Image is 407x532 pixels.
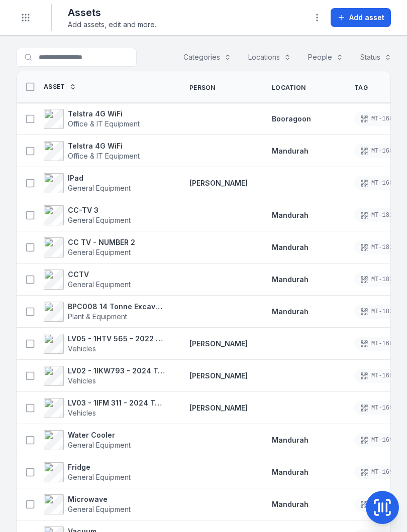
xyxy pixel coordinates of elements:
[301,48,350,67] button: People
[177,48,238,67] button: Categories
[68,6,156,20] h2: Assets
[68,462,131,472] strong: Fridge
[44,462,131,482] a: FridgeGeneral Equipment
[68,205,131,215] strong: CC-TV 3
[68,109,140,119] strong: Telstra 4G WiFi
[272,243,309,251] span: Mandurah
[189,339,248,349] a: [PERSON_NAME]
[68,119,140,128] span: Office & IT Equipment
[349,13,384,23] span: Add asset
[16,8,35,27] button: Toggle navigation
[68,312,127,321] span: Plant & Equipment
[272,500,309,508] span: Mandurah
[68,173,131,183] strong: IPad
[68,409,96,417] span: Vehicles
[44,173,131,193] a: IPadGeneral Equipment
[354,240,402,254] div: MT-1828
[354,144,402,158] div: MT-1683
[68,344,96,353] span: Vehicles
[189,178,248,188] a: [PERSON_NAME]
[68,494,131,504] strong: Microwave
[44,494,131,514] a: MicrowaveGeneral Equipment
[68,20,156,30] span: Add assets, edit and more.
[44,237,135,257] a: CC TV - NUMBER 2General Equipment
[354,84,368,92] span: Tag
[68,473,131,481] span: General Equipment
[272,307,309,316] span: Mandurah
[272,436,309,444] span: Mandurah
[44,430,131,450] a: Water CoolerGeneral Equipment
[272,307,309,317] a: Mandurah
[331,8,391,27] button: Add asset
[68,152,140,160] span: Office & IT Equipment
[68,141,140,151] strong: Telstra 4G WiFi
[44,366,165,386] a: LV02 - 1IKW793 - 2024 Toyota [PERSON_NAME] KakaduVehicles
[354,176,402,190] div: MT-1687
[68,366,165,376] strong: LV02 - 1IKW793 - 2024 Toyota [PERSON_NAME] Kakadu
[272,210,309,220] a: Mandurah
[44,109,140,129] a: Telstra 4G WiFiOffice & IT Equipment
[272,499,309,509] a: Mandurah
[272,147,309,155] span: Mandurah
[354,497,402,511] div: MT-1681
[189,403,248,413] a: [PERSON_NAME]
[272,467,309,477] a: Mandurah
[354,273,402,287] div: MT-1836
[44,83,76,91] a: Asset
[272,84,306,92] span: Location
[354,433,402,447] div: MT-1695
[44,334,165,354] a: LV05 - 1HTV 565 - 2022 Mitsubishi TritonVehicles
[68,302,165,312] strong: BPC008 14 Tonne Excavator
[68,216,131,224] span: General Equipment
[44,270,131,290] a: CCTVGeneral Equipment
[68,398,165,408] strong: LV03 - 1IFM 311 - 2024 Toyota Hilux Rogue
[68,334,165,344] strong: LV05 - 1HTV 565 - 2022 Mitsubishi Triton
[272,435,309,445] a: Mandurah
[68,505,131,513] span: General Equipment
[272,146,309,156] a: Mandurah
[354,369,402,383] div: MT-1690
[68,441,131,449] span: General Equipment
[354,208,402,222] div: MT-1824
[68,376,96,385] span: Vehicles
[189,84,216,92] span: Person
[272,242,309,252] a: Mandurah
[44,302,165,322] a: BPC008 14 Tonne ExcavatorPlant & Equipment
[189,371,248,381] a: [PERSON_NAME]
[272,468,309,476] span: Mandurah
[44,141,140,161] a: Telstra 4G WiFiOffice & IT Equipment
[354,48,398,67] button: Status
[354,401,402,415] div: MT-1691
[44,83,65,91] span: Asset
[354,112,402,126] div: MT-1682
[354,337,402,351] div: MT-1686
[44,398,165,418] a: LV03 - 1IFM 311 - 2024 Toyota Hilux RogueVehicles
[68,430,131,440] strong: Water Cooler
[68,184,131,192] span: General Equipment
[68,280,131,289] span: General Equipment
[68,248,131,256] span: General Equipment
[44,205,131,225] a: CC-TV 3General Equipment
[272,211,309,219] span: Mandurah
[354,465,402,479] div: MT-1694
[68,270,131,280] strong: CCTV
[272,114,311,123] span: Booragoon
[272,275,309,284] span: Mandurah
[242,48,297,67] button: Locations
[354,305,402,319] div: MT-1832
[272,275,309,285] a: Mandurah
[272,114,311,124] a: Booragoon
[68,237,135,247] strong: CC TV - NUMBER 2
